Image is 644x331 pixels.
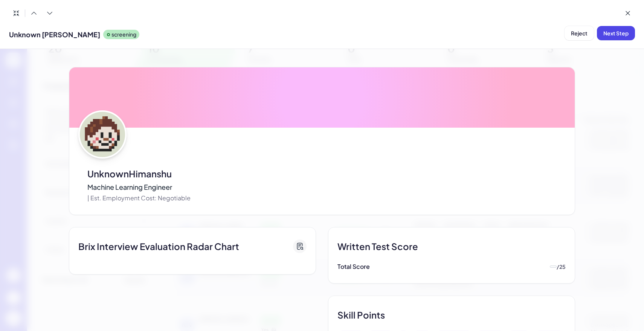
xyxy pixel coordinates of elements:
[111,31,136,38] p: screening
[78,239,239,253] p: Brix Interview Evaluation Radar Chart
[337,308,385,322] p: Skill Points
[557,263,566,271] p: / 25
[87,194,191,203] p: | Est. Employment Cost: Negotiable
[571,30,588,37] span: Reject
[87,167,191,180] p: UnknownHimanshu
[80,112,125,157] img: 10.png
[565,26,594,40] button: Reject
[603,30,629,37] span: Next Step
[337,262,370,271] p: Total Score
[337,239,418,253] p: Written Test Score
[597,26,635,40] button: Next Step
[9,29,100,40] span: Unknown [PERSON_NAME]
[87,182,191,192] p: Machine Learning Engineer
